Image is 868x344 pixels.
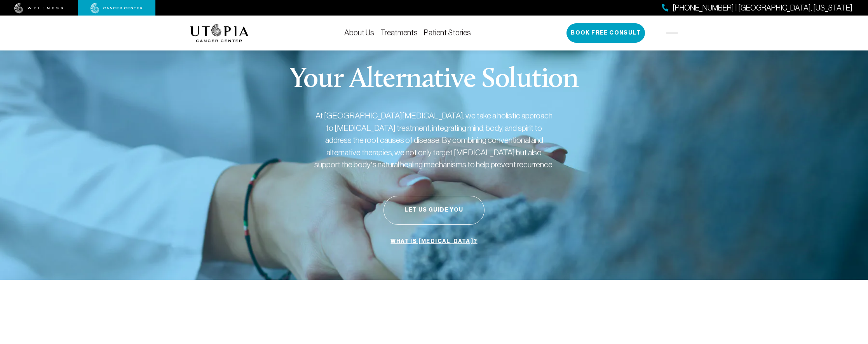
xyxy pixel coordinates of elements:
[380,28,418,37] a: Treatments
[91,3,143,14] img: cancer center
[344,28,374,37] a: About Us
[666,30,678,36] img: icon-hamburger
[566,23,645,43] button: Book Free Consult
[424,28,471,37] a: Patient Stories
[190,24,249,42] img: logo
[383,196,485,225] button: Let Us Guide You
[673,2,852,14] span: [PHONE_NUMBER] | [GEOGRAPHIC_DATA], [US_STATE]
[289,66,578,94] p: Your Alternative Solution
[14,3,63,14] img: wellness
[662,2,852,14] a: [PHONE_NUMBER] | [GEOGRAPHIC_DATA], [US_STATE]
[314,109,554,171] p: At [GEOGRAPHIC_DATA][MEDICAL_DATA], we take a holistic approach to [MEDICAL_DATA] treatment, inte...
[389,234,479,249] a: What is [MEDICAL_DATA]?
